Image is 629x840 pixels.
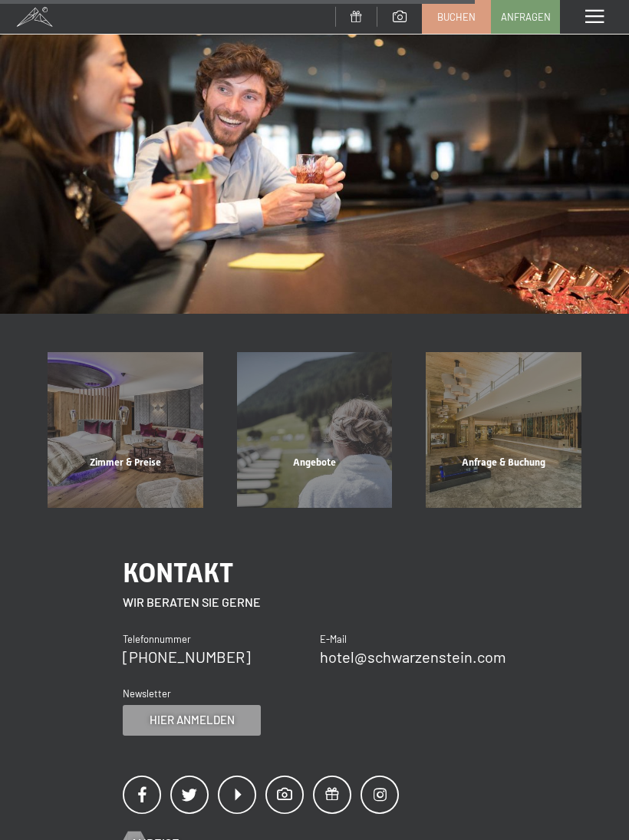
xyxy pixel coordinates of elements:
[320,647,506,666] a: hotel@schwarzenstein.com
[123,595,261,609] span: Wir beraten Sie gerne
[437,10,476,24] span: Buchen
[123,647,251,666] a: [PHONE_NUMBER]
[492,1,559,33] a: Anfragen
[123,633,191,645] span: Telefonnummer
[31,352,220,508] a: Im Top-Hotel in Südtirol all inclusive urlauben Zimmer & Preise
[123,557,233,588] span: Kontakt
[423,1,490,33] a: Buchen
[409,352,598,508] a: Im Top-Hotel in Südtirol all inclusive urlauben Anfrage & Buchung
[150,712,235,728] span: Hier anmelden
[501,10,551,24] span: Anfragen
[90,456,161,468] span: Zimmer & Preise
[293,456,336,468] span: Angebote
[320,633,347,645] span: E-Mail
[220,352,410,508] a: Im Top-Hotel in Südtirol all inclusive urlauben Angebote
[462,456,545,468] span: Anfrage & Buchung
[123,687,171,700] span: Newsletter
